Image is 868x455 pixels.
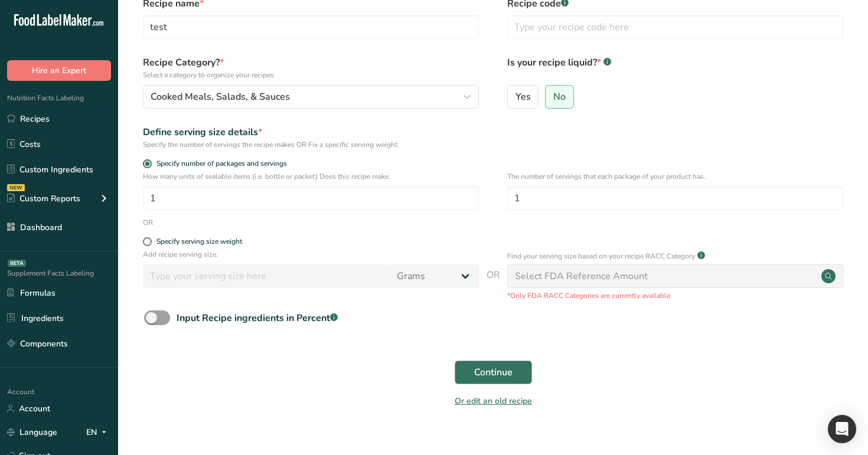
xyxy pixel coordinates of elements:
p: The number of servings that each package of your product has. [507,171,843,182]
div: Open Intercom Messenger [828,415,856,443]
span: Yes [515,91,531,103]
label: Recipe Category? [143,55,479,80]
div: OR [143,217,153,228]
button: Hire an Expert [7,60,111,81]
p: *Only FDA RACC Categories are currently available [507,290,843,301]
p: Find your serving size based on your recipe RACC Category [507,251,695,261]
span: No [553,91,566,103]
div: Select FDA Reference Amount [515,269,648,283]
div: EN [86,425,111,440]
div: Define serving size details [143,125,479,139]
div: Input Recipe ingredients in Percent [177,311,338,325]
span: Specify number of packages and servings [152,159,287,168]
input: Type your recipe code here [507,15,843,39]
div: NEW [7,184,25,191]
span: Continue [474,365,513,379]
a: Or edit an old recipe [455,395,532,407]
div: BETA [8,260,26,267]
span: Cooked Meals, Salads, & Sauces [151,90,290,104]
p: Select a category to organize your recipes [143,70,479,80]
button: Cooked Meals, Salads, & Sauces [143,85,479,109]
div: Custom Reports [7,192,80,205]
p: How many units of sealable items (i.e. bottle or packet) Does this recipe make. [143,171,479,182]
div: Specify serving size weight [156,237,242,246]
label: Is your recipe liquid? [507,55,843,80]
button: Continue [455,361,532,384]
input: Type your recipe name here [143,15,479,39]
input: Type your serving size here [143,264,390,288]
a: Language [7,422,57,443]
span: OR [487,268,500,301]
div: Specify the number of servings the recipe makes OR Fix a specific serving weight [143,139,479,150]
p: Add recipe serving size. [143,249,479,260]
